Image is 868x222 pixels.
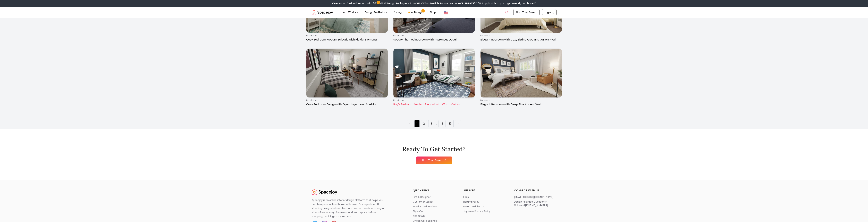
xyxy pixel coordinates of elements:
[312,198,388,218] p: Spacejoy is an online interior design platform that helps you create a personalized home with eas...
[514,200,548,207] div: Design Package Questions? Call us at
[525,203,548,207] b: [PHONE_NUMBER]
[441,122,443,126] a: Page 18
[514,195,553,199] p: [EMAIL_ADDRESS][DOMAIN_NAME]
[409,122,411,126] a: Previous page
[427,9,439,16] a: Shop
[393,48,475,108] a: Boy's Bedroom Modern Elegant with Warm Colorskids roomBoy's Bedroom Modern Elegant with Warm Colors
[413,195,455,199] a: hire a designer
[413,210,455,213] a: style quiz
[463,210,491,213] p: joyverse privacy policy
[431,122,432,126] a: Page 3
[514,200,557,207] a: Design Package Questions?Call us at[PHONE_NUMBER]
[413,200,434,203] p: customer stories
[463,188,506,193] h6: support
[413,188,455,193] h6: quick links
[413,210,425,213] p: style quiz
[481,49,562,97] img: Elegant Bedroom with Deep Blue Accent Wall
[306,48,388,108] a: Cozy Bedroom Design with Open Layout and Shelvingkids roomCozy Bedroom Design with Open Layout an...
[393,102,474,106] p: Boy's Bedroom Modern Elegant with Warm Colors
[312,188,337,195] img: Spacejoy Logo
[457,122,459,126] a: Next page
[416,157,452,164] a: Start Your Project
[514,188,557,193] h6: connect with us
[480,34,561,37] p: bedroom
[306,99,386,102] p: kids room
[413,205,455,208] a: interior design ideas
[413,195,431,199] p: hire a designer
[449,122,451,126] a: Page 19
[337,9,439,16] nav: Main
[332,2,536,5] div: Celebrating Design Freedom With 30% OFF All Design Packages + Extra 10% OFF on Multiple Rooms.
[393,38,474,42] p: Space-Themed Bedroom with Astronaut Decal
[463,210,506,213] a: joyverse privacy policy
[337,9,361,16] button: How It Works
[480,48,562,108] a: Elegant Bedroom with Deep Blue Accent WallbedroomElegant Bedroom with Deep Blue Accent Wall
[463,205,481,208] p: return policies
[449,2,477,5] span: Use code:
[460,2,477,5] b: CELEBRATE30
[436,122,437,126] a: Jump forward
[463,200,506,203] a: refund policy
[514,195,557,199] a: [EMAIL_ADDRESS][DOMAIN_NAME]
[306,38,386,42] p: Cozy Bedroom Modern Eclectic with Playful Elements
[480,38,561,42] p: Elegant Bedroom with Cozy Sitting Area and Gallery Wall
[477,2,536,5] span: *Not applicable to packages already purchased*
[463,195,506,199] a: faqs
[306,102,386,106] p: Cozy Bedroom Design with Open Layout and Shelving
[480,102,561,106] p: Elegant Bedroom with Deep Blue Accent Wall
[312,9,333,16] img: Spacejoy Logo
[405,9,426,16] a: AI Design
[444,10,448,14] img: United States
[402,146,466,152] h2: Ready To Get Started?
[393,99,474,102] p: kids room
[393,49,475,97] img: Boy's Bedroom Modern Elegant with Warm Colors
[413,205,437,208] p: interior design ideas
[391,9,404,16] a: Pricing
[407,120,461,127] ul: Pagination
[463,195,469,199] p: faqs
[312,188,337,195] a: Spacejoy
[362,9,390,16] button: Design Portfolio
[413,214,455,218] a: gift cards
[463,200,479,203] p: refund policy
[306,34,386,37] p: kids room
[312,9,333,16] a: Spacejoy
[542,9,557,15] a: Login
[513,9,540,15] a: Start Your Project
[417,122,417,126] a: Page 1 is your current page
[480,99,561,102] p: bedroom
[413,214,425,218] p: gift cards
[306,49,388,97] img: Cozy Bedroom Design with Open Layout and Shelving
[413,200,455,203] a: customer stories
[463,205,506,208] a: return policies
[312,7,557,18] nav: Global
[393,34,474,37] p: kids room
[423,122,425,126] a: Page 2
